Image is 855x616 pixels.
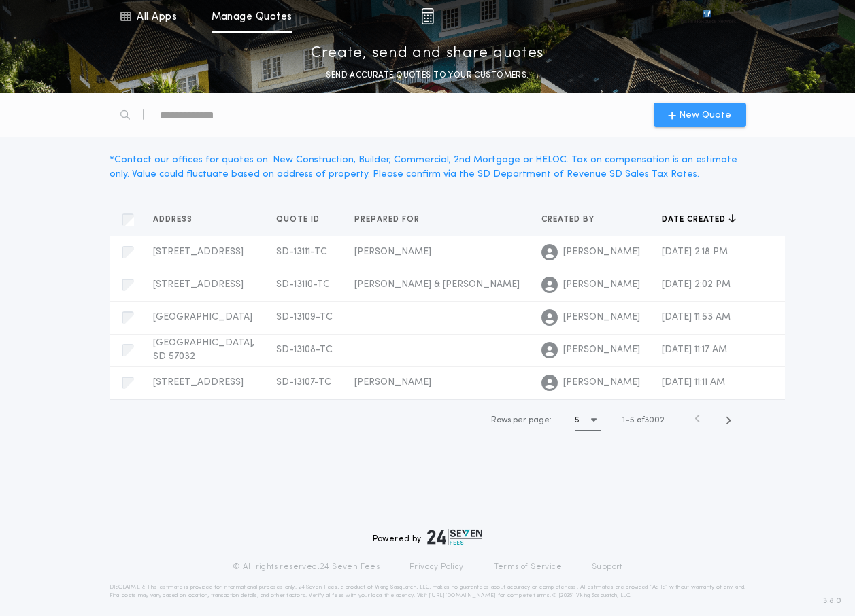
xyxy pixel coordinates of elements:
span: Address [153,214,195,225]
span: of 3002 [637,414,665,426]
span: [DATE] 11:11 AM [662,377,725,388]
span: 1 [622,416,625,424]
span: [STREET_ADDRESS] [153,279,244,290]
button: 5 [575,409,601,431]
span: [DATE] 11:53 AM [662,312,731,322]
span: Prepared for [354,214,422,225]
button: Created by [541,213,605,226]
span: [DATE] 2:18 PM [662,247,728,257]
p: DISCLAIMER: This estimate is provided for informational purposes only. 24|Seven Fees, a product o... [110,583,746,600]
p: © All rights reserved. 24|Seven Fees [233,562,380,572]
span: [STREET_ADDRESS] [153,377,244,388]
span: 5 [630,416,635,424]
span: [PERSON_NAME] [563,278,640,292]
a: Privacy Policy [409,562,464,572]
img: logo [427,529,483,545]
span: SD-13108-TC [276,345,333,355]
span: [PERSON_NAME] [563,311,640,324]
img: img [421,8,434,24]
button: Quote ID [276,213,330,226]
span: SD-13110-TC [276,279,330,290]
span: [GEOGRAPHIC_DATA] [153,312,252,322]
span: SD-13111-TC [276,247,327,257]
button: Address [153,213,203,226]
span: [PERSON_NAME] [354,247,431,257]
div: * Contact our offices for quotes on: New Construction, Builder, Commercial, 2nd Mortgage or HELOC... [110,153,746,182]
button: New Quote [654,103,746,127]
div: Powered by [373,529,483,545]
span: [PERSON_NAME] & [PERSON_NAME] [354,279,520,290]
img: vs-icon [678,10,735,23]
span: Date created [662,214,728,225]
button: Date created [662,213,736,226]
span: [DATE] 2:02 PM [662,279,731,290]
a: Terms of Service [494,562,562,572]
span: 3.8.0 [823,595,841,607]
span: SD-13107-TC [276,377,331,388]
span: [STREET_ADDRESS] [153,247,244,257]
span: SD-13109-TC [276,312,333,322]
a: [URL][DOMAIN_NAME] [429,593,496,598]
span: [GEOGRAPHIC_DATA], SD 57032 [153,338,254,362]
span: Rows per page: [491,416,552,424]
span: Created by [541,214,597,225]
span: [PERSON_NAME] [563,343,640,357]
span: New Quote [679,108,731,122]
p: SEND ACCURATE QUOTES TO YOUR CUSTOMERS. [326,69,529,82]
p: Create, send and share quotes [311,43,544,65]
span: [DATE] 11:17 AM [662,345,727,355]
span: Quote ID [276,214,322,225]
h1: 5 [575,413,580,427]
span: [PERSON_NAME] [563,376,640,390]
span: [PERSON_NAME] [563,245,640,259]
a: Support [592,562,622,572]
span: [PERSON_NAME] [354,377,431,388]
